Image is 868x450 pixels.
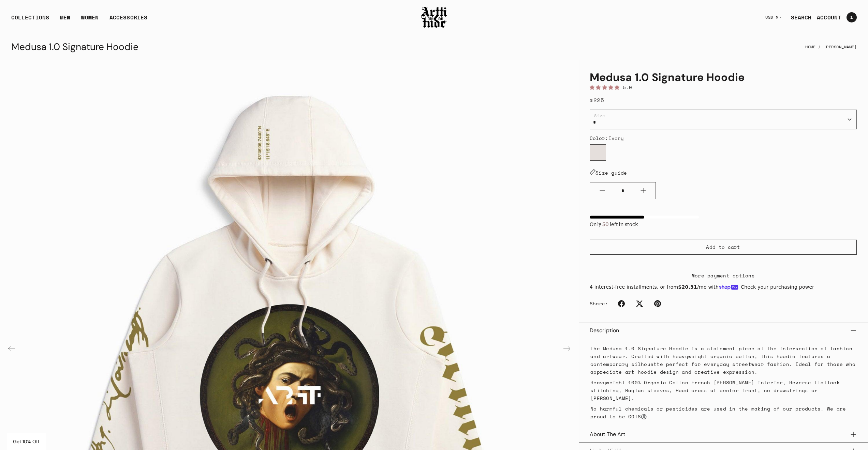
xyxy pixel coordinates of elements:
button: Minus [590,182,615,199]
span: 5.0 [623,84,632,91]
label: Ivory [590,144,606,161]
div: Next slide [559,340,575,357]
a: ACCOUNT [811,11,841,24]
button: About The Art [590,426,857,443]
a: Facebook [614,296,629,311]
a: WOMEN [81,13,99,27]
div: ACCESSORIES [109,13,147,27]
a: Pinterest [650,296,665,311]
a: Size guide [590,169,627,176]
span: Get 10% Off [13,438,40,445]
a: SEARCH [785,11,812,24]
p: Heavyweight 100% Organic Cotton French [PERSON_NAME] interior, Reverse flatlock stitching, Raglan... [590,379,856,402]
p: No harmful chemicals or pesticides are used in the making of our products. We are proud to be GOT... [590,405,856,420]
span: 5.00 stars [590,84,623,91]
a: More payment options [590,272,857,279]
button: Description [590,322,857,339]
span: Share: [590,300,608,307]
h1: Medusa 1.0 Signature Hoodie [590,70,857,84]
img: Arttitude [421,6,448,29]
div: Only left in stock [590,219,699,229]
span: $225 [590,96,604,104]
a: Open cart [841,10,857,25]
a: [PERSON_NAME] [824,39,857,54]
div: Medusa 1.0 Signature Hoodie [11,39,138,55]
a: Home [805,39,815,54]
span: Add to cart [706,244,740,251]
a: Twitter [632,296,647,311]
div: Get 10% Off [7,433,46,450]
button: Add to cart [590,240,857,255]
div: Color: [590,135,857,142]
p: The Medusa 1.0 Signature Hoodie is a statement piece at the intersection of fashion and artwear. ... [590,344,856,376]
span: 1 [850,15,853,19]
a: MEN [60,13,70,27]
span: Ivory [608,134,624,142]
div: COLLECTIONS [11,13,49,27]
span: 50 [601,221,610,227]
div: Previous slide [3,340,20,357]
span: USD $ [765,15,778,20]
button: Plus [631,182,656,199]
ul: Main navigation [6,13,153,27]
input: Quantity [615,184,631,197]
button: USD $ [761,10,785,25]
